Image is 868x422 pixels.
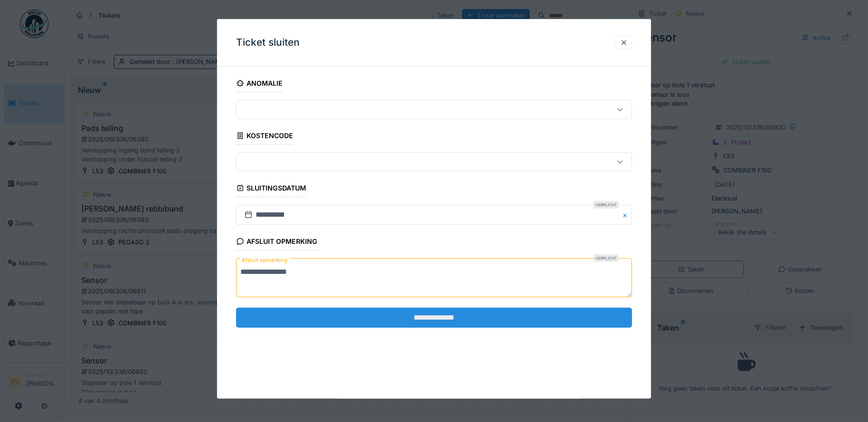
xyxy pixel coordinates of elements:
[236,234,317,251] div: Afsluit opmerking
[240,254,289,266] label: Afsluit opmerking
[236,181,306,197] div: Sluitingsdatum
[593,254,619,262] div: Verplicht
[593,201,619,209] div: Verplicht
[236,37,300,49] h3: Ticket sluiten
[236,129,293,145] div: Kostencode
[621,205,632,225] button: Close
[236,76,283,92] div: Anomalie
